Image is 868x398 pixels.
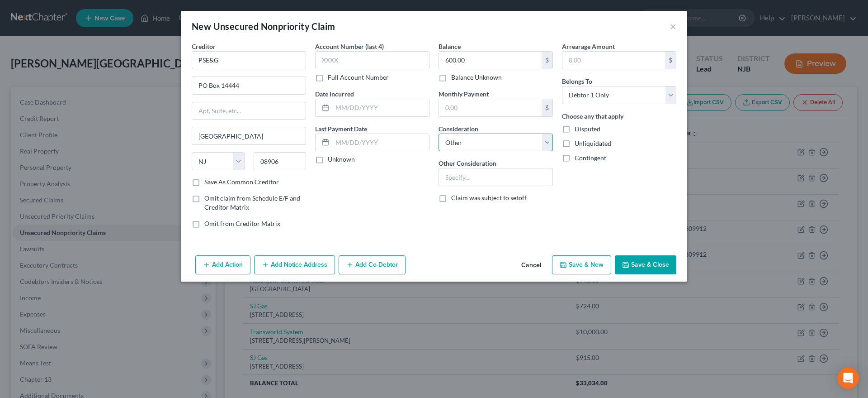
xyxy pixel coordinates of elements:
[192,102,306,120] input: Apt, Suite, etc...
[254,255,335,274] button: Add Notice Address
[451,73,502,82] label: Balance Unknown
[439,124,478,134] label: Consideration
[439,158,496,168] label: Other Consideration
[575,125,600,133] span: Disputed
[575,154,606,162] span: Contingent
[192,127,306,144] input: Enter city...
[837,367,859,389] div: Open Intercom Messenger
[192,20,335,33] div: New Unsecured Nonpriority Claim
[192,77,306,94] input: Enter address...
[562,77,592,85] span: Belongs To
[439,52,542,69] input: 0.00
[439,42,461,51] label: Balance
[195,255,250,274] button: Add Action
[328,155,355,164] label: Unknown
[204,177,279,187] label: Save As Common Creditor
[204,220,280,227] span: Omit from Creditor Matrix
[328,73,389,82] label: Full Account Number
[575,139,611,147] span: Unliquidated
[254,152,307,170] input: Enter zip...
[315,51,429,69] input: XXXX
[315,42,384,51] label: Account Number (last 4)
[315,124,367,134] label: Last Payment Date
[542,52,552,69] div: $
[192,51,306,69] input: Search creditor by name...
[451,194,527,201] span: Claim was subject to setoff
[615,255,676,274] button: Save & Close
[315,89,354,99] label: Date Incurred
[439,99,542,116] input: 0.00
[332,99,429,116] input: MM/DD/YYYY
[562,111,623,121] label: Choose any that apply
[439,168,552,186] input: Specify...
[339,255,406,274] button: Add Co-Debtor
[204,194,300,211] span: Omit claim from Schedule E/F and Creditor Matrix
[192,43,216,50] span: Creditor
[332,134,429,151] input: MM/DD/YYYY
[552,255,611,274] button: Save & New
[562,52,665,69] input: 0.00
[665,52,676,69] div: $
[670,21,676,32] button: ×
[514,256,548,274] button: Cancel
[439,89,489,99] label: Monthly Payment
[542,99,552,116] div: $
[562,42,615,51] label: Arrearage Amount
